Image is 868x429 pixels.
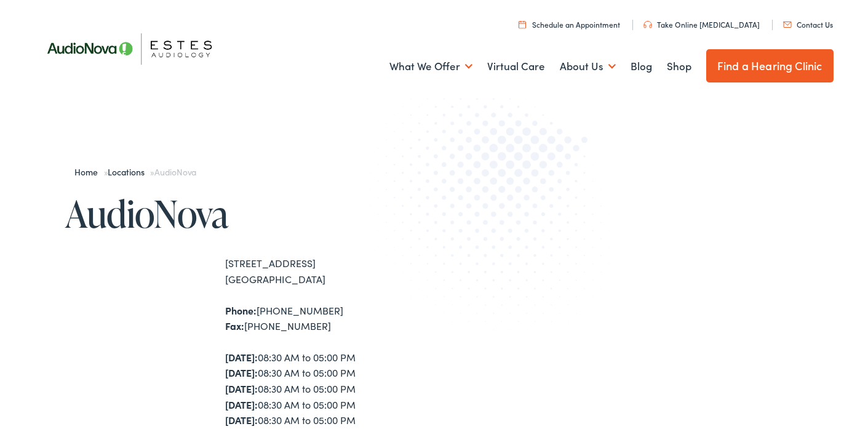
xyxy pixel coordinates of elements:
div: [PHONE_NUMBER] [PHONE_NUMBER] [225,303,434,334]
img: utility icon [643,21,652,28]
a: About Us [560,44,616,89]
a: Virtual Care [487,44,545,89]
strong: [DATE]: [225,398,258,411]
a: Locations [108,166,150,178]
a: Find a Hearing Clinic [706,49,834,82]
strong: [DATE]: [225,350,258,364]
a: Shop [667,44,691,89]
strong: Phone: [225,303,257,317]
img: utility icon [519,20,526,28]
h1: AudioNova [65,193,434,234]
strong: [DATE]: [225,366,258,379]
div: [STREET_ADDRESS] [GEOGRAPHIC_DATA] [225,255,434,287]
a: What We Offer [389,44,472,89]
span: AudioNova [154,166,196,178]
a: Take Online [MEDICAL_DATA] [643,19,760,30]
a: Home [74,166,103,178]
strong: [DATE]: [225,413,258,427]
strong: Fax: [225,319,244,332]
a: Schedule an Appointment [519,19,620,30]
img: utility icon [783,22,792,28]
strong: [DATE]: [225,382,258,395]
a: Contact Us [783,19,833,30]
span: » » [74,166,196,178]
a: Blog [631,44,652,89]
